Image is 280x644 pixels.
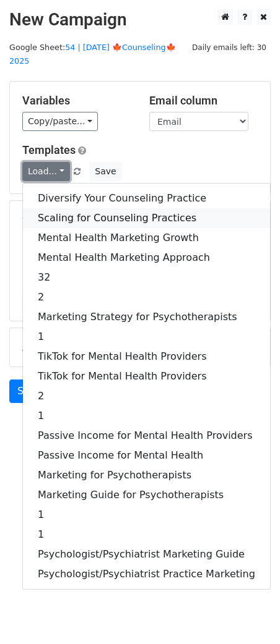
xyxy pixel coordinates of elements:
a: Templates [22,143,76,156]
a: Psychologist/Psychiatrist Practice Marketing [23,564,270,584]
a: Send [9,379,50,403]
a: Mental Health Marketing Approach [23,248,270,268]
a: Marketing Guide for Psychotherapists [23,485,270,505]
a: Marketing for Psychotherapists [23,465,270,485]
a: Daily emails left: 30 [188,43,271,52]
small: Google Sheet: [9,43,176,66]
a: Mental Health Marketing Growth [23,228,270,248]
a: 2 [23,287,270,307]
a: Passive Income for Mental Health Providers [23,426,270,446]
a: 1 [23,327,270,347]
a: 32 [23,268,270,287]
a: Copy/paste... [22,112,98,131]
a: Scaling for Counseling Practices [23,208,270,228]
a: 1 [23,525,270,544]
a: TikTok for Mental Health Providers [23,347,270,366]
a: 1 [23,505,270,525]
a: Psychologist/Psychiatrist Marketing Guide [23,544,270,564]
a: 2 [23,386,270,406]
h2: New Campaign [9,9,271,30]
a: 1 [23,406,270,426]
a: Passive Income for Mental Health [23,446,270,465]
button: Save [89,162,121,181]
a: TikTok for Mental Health Providers [23,366,270,386]
h5: Email column [149,94,258,108]
span: Daily emails left: 30 [188,41,271,54]
a: Load... [22,162,70,181]
a: Diversify Your Counseling Practice [23,189,270,208]
iframe: Chat Widget [218,585,280,644]
h5: Variables [22,94,131,108]
a: 54 | [DATE] 🍁Counseling🍁 2025 [9,43,176,66]
a: Marketing Strategy for Psychotherapists [23,307,270,327]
